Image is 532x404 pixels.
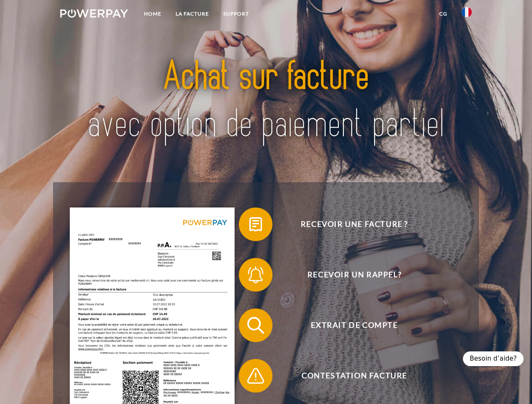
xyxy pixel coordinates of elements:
button: Recevoir un rappel? [239,258,458,292]
img: fr [462,7,472,17]
span: Extrait de compte [251,308,457,342]
img: qb_search.svg [245,315,266,336]
img: qb_warning.svg [245,365,266,386]
span: Contestation Facture [251,359,457,393]
a: Support [216,6,256,21]
button: Extrait de compte [239,308,458,342]
button: Contestation Facture [239,359,458,393]
a: Home [137,6,168,21]
button: Recevoir une facture ? [239,207,458,241]
img: title-powerpay_fr.svg [80,40,452,161]
span: Recevoir une facture ? [251,207,457,241]
div: Besoin d’aide? [463,351,524,366]
a: LA FACTURE [168,6,216,21]
a: CG [432,6,454,21]
img: qb_bill.svg [245,214,266,235]
img: qb_bell.svg [245,264,266,285]
img: logo-powerpay-white.svg [60,9,128,18]
span: Recevoir un rappel? [251,258,457,292]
